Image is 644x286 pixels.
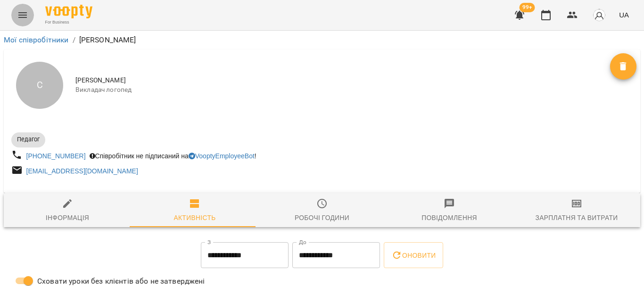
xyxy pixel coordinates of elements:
[26,152,86,160] a: [PHONE_NUMBER]
[173,212,215,223] div: Активність
[26,167,138,175] a: [EMAIL_ADDRESS][DOMAIN_NAME]
[4,35,69,44] a: Мої співробітники
[593,8,606,22] img: avatar_s.png
[295,212,349,223] div: Робочі години
[619,10,629,20] span: UA
[421,212,477,223] div: Повідомлення
[189,152,255,160] a: VooptyEmployeeBot
[45,19,92,25] span: For Business
[536,212,618,223] div: Зарплатня та Витрати
[79,34,136,46] p: [PERSON_NAME]
[75,76,610,85] span: [PERSON_NAME]
[610,53,636,80] button: Видалити
[384,242,444,269] button: Оновити
[520,3,535,12] span: 99+
[391,250,436,261] span: Оновити
[615,6,633,24] button: UA
[4,34,640,46] nav: breadcrumb
[88,149,258,163] div: Співробітник не підписаний на !
[11,135,45,144] span: Педагог
[75,85,610,95] span: Викладач логопед
[46,212,89,223] div: Інформація
[11,4,34,26] button: Menu
[16,62,63,109] div: С
[73,34,75,46] li: /
[45,5,92,18] img: Voopty Logo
